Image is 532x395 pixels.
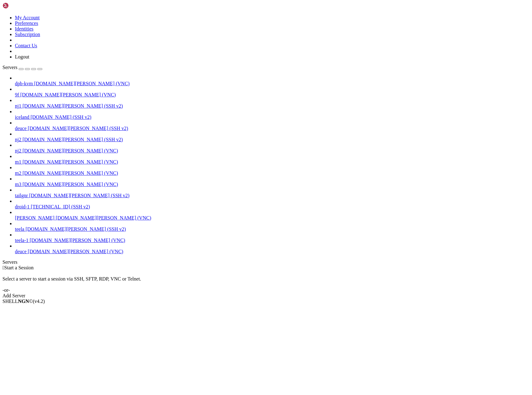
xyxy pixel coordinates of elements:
[18,299,29,304] b: NGN
[2,65,42,70] a: Servers
[34,81,130,86] span: [DOMAIN_NAME][PERSON_NAME] (VNC)
[15,210,530,221] li: [PERSON_NAME] [DOMAIN_NAME][PERSON_NAME] (VNC)
[15,243,530,254] li: deuce [DOMAIN_NAME][PERSON_NAME] (VNC)
[22,148,118,153] span: [DOMAIN_NAME][PERSON_NAME] (VNC)
[15,176,530,187] li: m3 [DOMAIN_NAME][PERSON_NAME] (VNC)
[15,114,29,120] span: iceland
[28,249,123,254] span: [DOMAIN_NAME][PERSON_NAME] (VNC)
[15,159,530,165] a: m1 [DOMAIN_NAME][PERSON_NAME] (VNC)
[15,109,530,120] li: iceland [DOMAIN_NAME] (SSH v2)
[15,120,530,131] li: deuce [DOMAIN_NAME][PERSON_NAME] (SSH v2)
[22,170,118,176] span: [DOMAIN_NAME][PERSON_NAME] (VNC)
[15,154,530,165] li: m1 [DOMAIN_NAME][PERSON_NAME] (VNC)
[33,299,45,304] span: 4.2.0
[15,131,530,142] li: nj2 [DOMAIN_NAME][PERSON_NAME] (SSH v2)
[15,54,29,59] a: Logout
[15,193,530,198] a: tailgnr [DOMAIN_NAME][PERSON_NAME] (SSH v2)
[15,187,530,198] li: tailgnr [DOMAIN_NAME][PERSON_NAME] (SSH v2)
[15,43,37,48] a: Contact Us
[15,238,530,243] a: teela-1 [DOMAIN_NAME][PERSON_NAME] (VNC)
[15,98,530,109] li: nj1 [DOMAIN_NAME][PERSON_NAME] (SSH v2)
[22,159,118,165] span: [DOMAIN_NAME][PERSON_NAME] (VNC)
[30,238,125,243] span: [DOMAIN_NAME][PERSON_NAME] (VNC)
[15,142,530,154] li: nj2 [DOMAIN_NAME][PERSON_NAME] (VNC)
[15,21,38,26] a: Preferences
[15,170,530,176] a: m2 [DOMAIN_NAME][PERSON_NAME] (VNC)
[15,249,530,254] a: deuce [DOMAIN_NAME][PERSON_NAME] (VNC)
[22,182,118,187] span: [DOMAIN_NAME][PERSON_NAME] (VNC)
[15,114,530,120] a: iceland [DOMAIN_NAME] (SSH v2)
[15,226,530,232] a: teela [DOMAIN_NAME][PERSON_NAME] (SSH v2)
[15,148,530,154] a: nj2 [DOMAIN_NAME][PERSON_NAME] (VNC)
[4,265,34,270] span: Start a Session
[15,103,530,109] a: nj1 [DOMAIN_NAME][PERSON_NAME] (SSH v2)
[56,215,151,221] span: [DOMAIN_NAME][PERSON_NAME] (VNC)
[15,170,21,176] span: m2
[15,232,530,243] li: teela-1 [DOMAIN_NAME][PERSON_NAME] (VNC)
[25,226,126,232] span: [DOMAIN_NAME][PERSON_NAME] (SSH v2)
[15,198,530,210] li: droid-1 [TECHNICAL_ID] (SSH v2)
[29,193,130,198] span: [DOMAIN_NAME][PERSON_NAME] (SSH v2)
[15,182,21,187] span: m3
[15,238,29,243] span: teela-1
[15,204,30,209] span: droid-1
[2,259,530,265] div: Servers
[15,137,530,142] a: nj2 [DOMAIN_NAME][PERSON_NAME] (SSH v2)
[15,81,33,86] span: dpb-kvm
[15,15,40,20] a: My Account
[30,114,91,120] span: [DOMAIN_NAME] (SSH v2)
[15,182,530,187] a: m3 [DOMAIN_NAME][PERSON_NAME] (VNC)
[15,226,24,232] span: teela
[2,271,530,293] div: Select a server to start a session via SSH, SFTP, RDP, VNC or Telnet. -or-
[31,204,90,209] span: [TECHNICAL_ID] (SSH v2)
[2,2,38,9] img: Shellngn
[22,137,123,142] span: [DOMAIN_NAME][PERSON_NAME] (SSH v2)
[20,92,116,97] span: [DOMAIN_NAME][PERSON_NAME] (VNC)
[15,126,26,131] span: deuce
[2,293,530,299] div: Add Server
[15,148,21,153] span: nj2
[15,92,530,98] a: 9f [DOMAIN_NAME][PERSON_NAME] (VNC)
[15,193,28,198] span: tailgnr
[15,204,530,210] a: droid-1 [TECHNICAL_ID] (SSH v2)
[15,221,530,232] li: teela [DOMAIN_NAME][PERSON_NAME] (SSH v2)
[15,32,40,37] a: Subscription
[15,86,530,98] li: 9f [DOMAIN_NAME][PERSON_NAME] (VNC)
[15,137,21,142] span: nj2
[15,249,26,254] span: deuce
[15,215,54,221] span: [PERSON_NAME]
[15,159,21,165] span: m1
[15,126,530,131] a: deuce [DOMAIN_NAME][PERSON_NAME] (SSH v2)
[15,92,19,97] span: 9f
[22,103,123,109] span: [DOMAIN_NAME][PERSON_NAME] (SSH v2)
[2,265,4,270] span: 
[15,81,530,86] a: dpb-kvm [DOMAIN_NAME][PERSON_NAME] (VNC)
[15,75,530,86] li: dpb-kvm [DOMAIN_NAME][PERSON_NAME] (VNC)
[15,165,530,176] li: m2 [DOMAIN_NAME][PERSON_NAME] (VNC)
[15,103,21,109] span: nj1
[28,126,128,131] span: [DOMAIN_NAME][PERSON_NAME] (SSH v2)
[15,26,34,31] a: Identities
[15,215,530,221] a: [PERSON_NAME] [DOMAIN_NAME][PERSON_NAME] (VNC)
[2,299,45,304] span: SHELL ©
[2,65,17,70] span: Servers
